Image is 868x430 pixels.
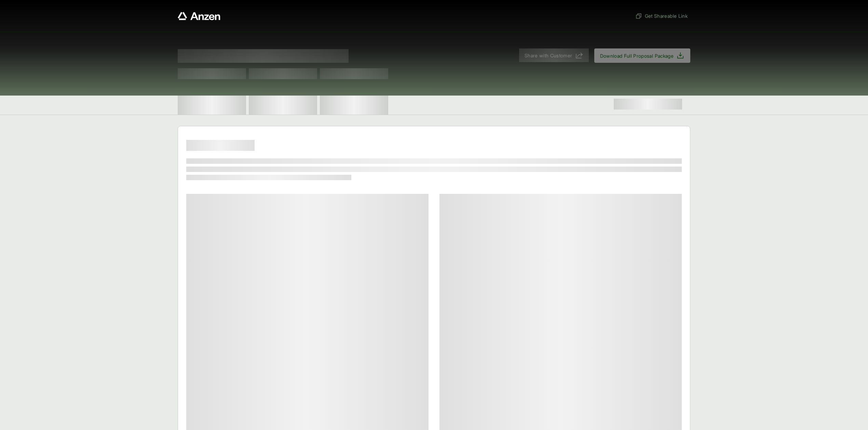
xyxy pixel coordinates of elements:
span: Test [320,68,388,79]
span: Test [178,68,246,79]
span: Share with Customer [525,52,572,59]
a: Anzen website [178,12,220,20]
button: Get Shareable Link [633,10,690,22]
span: Test [249,68,317,79]
span: Proposal for [178,49,349,63]
span: Get Shareable Link [635,12,688,19]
